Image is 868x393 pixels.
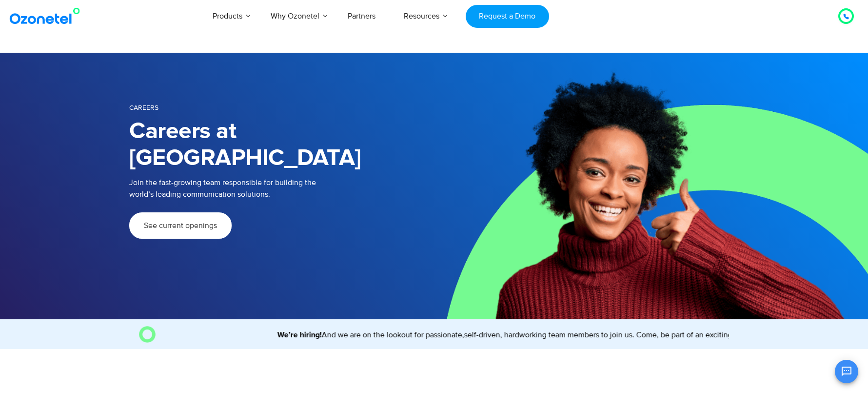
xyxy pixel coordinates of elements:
[160,329,730,341] marquee: And we are on the lookout for passionate,self-driven, hardworking team members to join us. Come, ...
[144,222,217,229] span: See current openings
[129,103,158,112] span: Careers
[835,360,858,383] button: Open chat
[129,212,232,239] a: See current openings
[129,118,434,172] h1: Careers at [GEOGRAPHIC_DATA]
[129,177,419,200] p: Join the fast-growing team responsible for building the world’s leading communication solutions.
[231,331,276,339] strong: We’re hiring!
[466,5,549,28] a: Request a Demo
[139,326,156,343] img: O Image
